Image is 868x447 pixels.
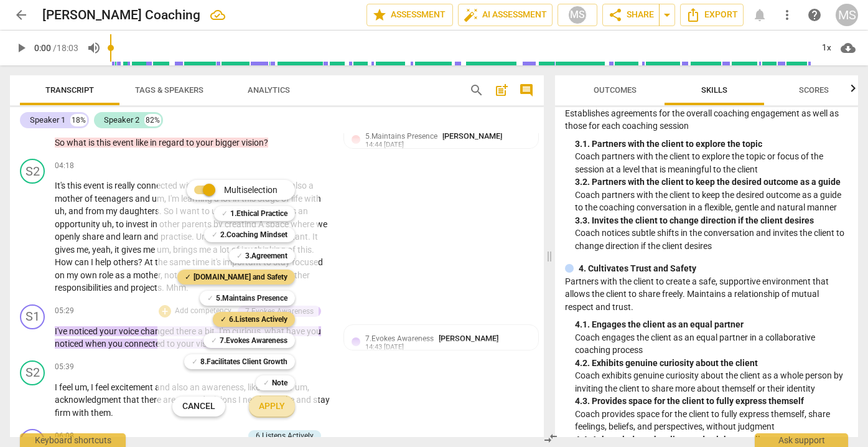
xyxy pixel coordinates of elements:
span: ✓ [236,248,243,263]
b: 6.Listens Actively [229,312,287,327]
span: ✓ [192,354,198,369]
span: ✓ [222,206,228,221]
span: Multiselection [224,184,278,197]
b: 7.Evokes Awareness [220,333,287,348]
b: 2.Coaching Mindset [220,227,287,242]
button: Cancel [172,395,225,418]
button: Apply [249,395,295,418]
b: 5.Maintains Presence [216,291,287,306]
b: 3.Agreement [245,248,287,263]
span: ✓ [212,227,218,242]
span: ✓ [211,333,217,348]
span: Cancel [182,400,215,413]
span: ✓ [220,312,226,327]
b: 1.Ethical Practice [230,206,287,221]
span: ✓ [185,270,191,285]
span: ✓ [207,291,213,306]
b: Note [272,375,287,390]
b: 8.Facilitates Client Growth [200,354,287,369]
b: [DOMAIN_NAME] and Safety [194,270,287,285]
span: Apply [259,400,285,413]
span: ✓ [263,375,269,390]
